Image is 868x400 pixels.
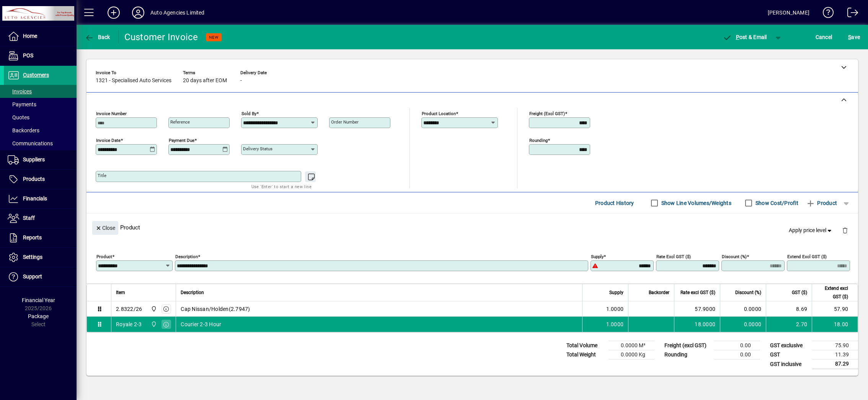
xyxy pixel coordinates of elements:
button: Product History [592,196,637,210]
a: POS [4,46,77,65]
mat-label: Rate excl GST ($) [656,254,691,259]
a: Backorders [4,124,77,137]
span: Rangiora [149,305,158,313]
td: 87.29 [812,359,858,369]
a: Suppliers [4,150,77,169]
td: 18.00 [812,317,858,332]
div: Royale 2-3 [116,320,142,328]
td: 0.0000 Kg [609,350,654,359]
td: 2.70 [766,317,812,332]
span: 1.0000 [606,305,624,313]
td: GST exclusive [766,341,812,350]
span: Product [806,197,837,209]
td: 11.39 [812,350,858,359]
span: ave [848,31,860,43]
span: Product History [595,197,634,209]
span: Support [23,273,42,280]
span: Item [116,288,125,297]
div: Product [86,213,858,241]
span: Rate excl GST ($) [680,288,715,297]
app-page-header-button: Delete [836,227,854,234]
span: Financial Year [22,297,55,303]
button: Apply price level [786,224,836,237]
span: NEW [209,35,219,40]
span: Quotes [8,114,29,120]
span: Package [28,313,49,319]
td: Total Volume [563,341,609,350]
span: Backorders [8,127,39,133]
mat-label: Reference [170,119,190,125]
span: S [848,34,851,40]
a: Communications [4,137,77,150]
button: Add [101,6,126,20]
mat-hint: Use 'Enter' to start a new line [251,182,312,191]
span: Close [95,222,115,234]
span: Products [23,176,45,182]
button: Product [802,196,841,210]
mat-label: Order number [331,119,359,125]
button: Delete [836,221,854,239]
td: GST inclusive [766,359,812,369]
td: Freight (excl GST) [661,341,714,350]
span: Financials [23,195,47,202]
mat-label: Description [175,254,198,259]
button: Cancel [814,30,834,44]
div: 2.8322/26 [116,305,142,313]
span: Communications [8,140,53,146]
label: Show Cost/Profit [754,199,798,207]
mat-label: Delivery status [243,146,272,151]
td: 0.00 [714,341,760,350]
mat-label: Invoice date [96,138,121,143]
span: Backorder [649,288,669,297]
a: Invoices [4,85,77,98]
span: GST ($) [792,288,807,297]
span: 1321 - Specialised Auto Services [96,78,171,84]
app-page-header-button: Back [77,30,119,44]
mat-label: Extend excl GST ($) [787,254,827,259]
span: Cap Nissan/Holden(2.7947) [181,305,250,313]
span: Staff [23,215,35,221]
a: Products [4,170,77,189]
mat-label: Title [98,173,106,178]
button: Post & Email [719,30,771,44]
td: GST [766,350,812,359]
td: 8.69 [766,301,812,317]
a: Reports [4,228,77,247]
td: 0.0000 [720,301,766,317]
td: Total Weight [563,350,609,359]
div: Customer Invoice [124,31,198,43]
span: Discount (%) [735,288,761,297]
button: Close [92,221,118,235]
a: Settings [4,248,77,267]
td: 0.0000 [720,317,766,332]
mat-label: Product location [422,111,456,116]
span: 20 days after EOM [183,78,227,84]
mat-label: Payment due [169,138,194,143]
div: Auto Agencies Limited [150,7,205,19]
span: P [736,34,739,40]
span: Apply price level [789,226,833,234]
mat-label: Sold by [241,111,256,116]
span: Cancel [816,31,832,43]
button: Back [83,30,112,44]
div: [PERSON_NAME] [768,7,809,19]
a: Financials [4,189,77,208]
mat-label: Rounding [529,138,548,143]
div: 57.9000 [679,305,715,313]
a: Home [4,27,77,46]
span: Description [181,288,204,297]
td: 0.0000 M³ [609,341,654,350]
mat-label: Invoice number [96,111,127,116]
span: Courier 2-3 Hour [181,320,221,328]
span: Extend excl GST ($) [817,284,848,301]
span: ost & Email [723,34,767,40]
span: Payments [8,101,36,107]
span: 1.0000 [606,320,624,328]
span: Settings [23,254,42,260]
mat-label: Discount (%) [722,254,747,259]
td: 0.00 [714,350,760,359]
mat-label: Product [96,254,112,259]
td: Rounding [661,350,714,359]
span: - [240,78,242,84]
span: Reports [23,234,42,241]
